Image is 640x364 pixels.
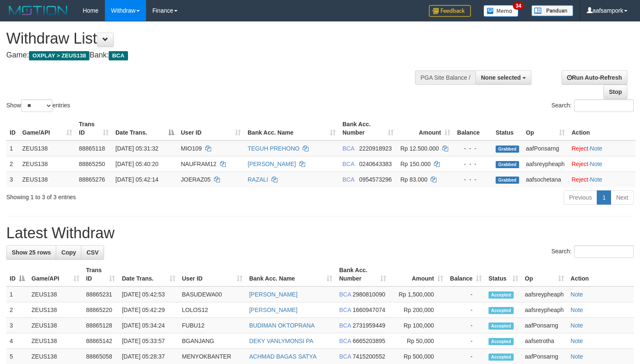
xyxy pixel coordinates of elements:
a: Note [571,322,583,329]
span: BCA [339,322,351,329]
span: Accepted [488,354,514,361]
td: - [447,333,485,349]
span: BCA [342,145,354,152]
td: 3 [6,172,19,187]
a: Stop [603,85,627,99]
th: Bank Acc. Name: activate to sort column ascending [246,263,336,286]
span: 34 [513,2,524,10]
td: aafPonsarng [522,140,568,156]
td: ZEUS138 [19,156,76,172]
td: aafPonsarng [522,318,567,333]
td: 2 [6,302,28,318]
span: Rp 150.000 [400,161,431,167]
span: Accepted [488,291,514,299]
span: None selected [481,74,521,81]
h1: Withdraw List [6,30,418,47]
a: RAZALI [248,176,268,183]
a: Show 25 rows [6,245,56,260]
span: Copy 2731959449 to clipboard [353,322,385,329]
th: Date Trans.: activate to sort column ascending [118,263,178,286]
td: aafsreypheaph [522,286,567,302]
a: CSV [81,245,104,260]
a: Note [590,161,603,167]
td: 88865231 [83,286,118,302]
td: Rp 1,500,000 [389,286,447,302]
td: ZEUS138 [28,333,83,349]
a: [PERSON_NAME] [249,291,298,298]
span: Copy 0240643383 to clipboard [359,161,392,167]
th: Bank Acc. Number: activate to sort column ascending [336,263,389,286]
a: [PERSON_NAME] [248,161,296,167]
a: Note [571,353,583,360]
a: BUDIMAN OKTOPRANA [249,322,315,329]
img: panduan.png [531,5,573,16]
span: JOERAZ05 [181,176,211,183]
th: Action [568,117,635,140]
img: Button%20Memo.svg [483,5,519,17]
span: Rp 83.000 [400,176,428,183]
td: - [447,318,485,333]
span: Copy 2220918923 to clipboard [359,145,392,152]
a: 1 [597,190,611,205]
td: ZEUS138 [28,318,83,333]
label: Search: [551,99,634,112]
th: Game/API: activate to sort column ascending [28,263,83,286]
a: ACHMAD BAGAS SATYA [249,353,317,360]
th: Trans ID: activate to sort column ascending [83,263,118,286]
th: Amount: activate to sort column ascending [397,117,454,140]
td: 3 [6,318,28,333]
span: BCA [342,161,354,167]
td: [DATE] 05:42:29 [118,302,178,318]
span: [DATE] 05:42:14 [115,176,158,183]
span: Copy 1660947074 to clipboard [353,307,385,313]
td: BASUDEWA00 [179,286,246,302]
span: [DATE] 05:40:20 [115,161,158,167]
div: - - - [457,175,489,184]
span: Copy 2980810090 to clipboard [353,291,385,298]
td: aafsreypheaph [522,156,568,172]
span: [DATE] 05:31:32 [115,145,158,152]
h4: Game: Bank: [6,51,418,60]
th: Action [567,263,634,286]
a: Reject [572,161,588,167]
td: [DATE] 05:33:57 [118,333,178,349]
a: Reject [572,145,588,152]
img: MOTION_logo.png [6,4,70,17]
td: FUBU12 [179,318,246,333]
span: 88865118 [79,145,105,152]
div: Showing 1 to 3 of 3 entries [6,190,260,201]
th: Date Trans.: activate to sort column descending [112,117,178,140]
td: aafsreypheaph [522,302,567,318]
td: - [447,302,485,318]
h1: Latest Withdraw [6,225,634,242]
label: Search: [551,245,634,258]
a: Previous [564,190,597,205]
a: Note [571,307,583,313]
th: User ID: activate to sort column ascending [179,263,246,286]
span: OXPLAY > ZEUS138 [29,51,89,60]
span: Accepted [488,307,514,314]
span: 88865276 [79,176,105,183]
td: ZEUS138 [28,302,83,318]
td: · [568,140,635,156]
td: ZEUS138 [19,140,76,156]
div: - - - [457,144,489,153]
td: 1 [6,140,19,156]
th: ID [6,117,19,140]
label: Show entries [6,99,70,112]
th: Trans ID: activate to sort column ascending [76,117,112,140]
th: Bank Acc. Name: activate to sort column ascending [244,117,339,140]
span: Accepted [488,322,514,330]
span: BCA [339,353,351,360]
a: Note [590,145,603,152]
a: Next [611,190,634,205]
button: None selected [475,70,531,85]
input: Search: [574,245,634,258]
td: · [568,156,635,172]
td: 88865128 [83,318,118,333]
th: Bank Acc. Number: activate to sort column ascending [339,117,397,140]
td: aafsochetana [522,172,568,187]
th: User ID: activate to sort column ascending [178,117,244,140]
span: Rp 12.500.000 [400,145,439,152]
th: ID: activate to sort column descending [6,263,28,286]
